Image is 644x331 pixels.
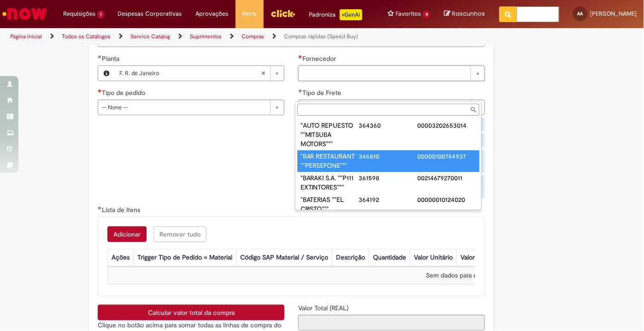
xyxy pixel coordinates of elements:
ul: Fornecedor [295,118,481,210]
div: "AUTO REPUESTO ""MITSUBA MOTORS""" [301,121,359,148]
div: "BARAKI S.A. ""P111 EXTINTORES""" [301,173,359,192]
div: 00000100744937 [418,152,476,161]
div: 00003202653014 [418,121,476,130]
div: "BATERIAS ""EL CRISTO""" [301,195,359,213]
div: 364360 [359,121,418,130]
div: 361598 [359,173,418,183]
div: 00000010124020 [418,195,476,204]
div: 00214679270011 [418,173,476,183]
div: 346810 [359,152,418,161]
div: 364192 [359,195,418,204]
div: "BAR RESTAURANT ""PERSEFONE""" [301,152,359,170]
